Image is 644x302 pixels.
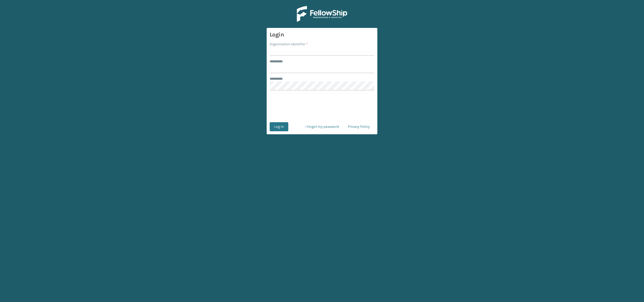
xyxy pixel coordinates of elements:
h3: Login [270,31,374,38]
a: I forgot my password [301,122,343,131]
img: Logo [297,6,347,22]
label: Organization Identifier [270,41,308,47]
button: Log In [270,122,288,131]
iframe: reCAPTCHA [284,97,360,116]
a: Privacy Policy [343,122,374,131]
